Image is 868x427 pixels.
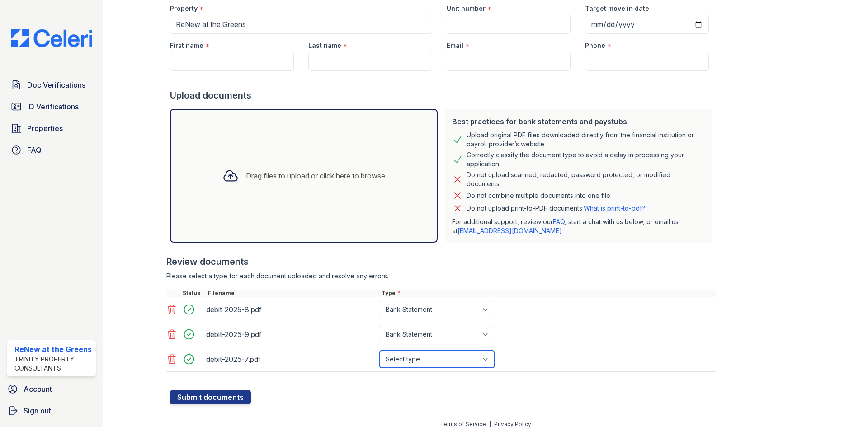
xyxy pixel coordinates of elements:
[7,76,96,94] a: Doc Verifications
[206,290,380,297] div: Filename
[206,352,376,366] div: debit-2025-7.pdf
[206,327,376,342] div: debit-2025-9.pdf
[458,227,562,235] a: [EMAIL_ADDRESS][DOMAIN_NAME]
[246,170,385,181] div: Drag files to upload or click here to browse
[452,217,705,235] p: For additional support, review our , start a chat with us below, or email us at
[4,380,99,398] a: Account
[452,116,705,127] div: Best practices for bank statements and paystubs
[553,218,565,225] a: FAQ
[467,150,705,169] div: Correctly classify the document type to avoid a delay in processing your application.
[585,41,605,50] label: Phone
[7,141,96,159] a: FAQ
[447,41,463,50] label: Email
[27,80,85,90] span: Doc Verifications
[467,131,705,149] div: Upload original PDF files downloaded directly from the financial institution or payroll provider’...
[206,302,376,317] div: debit-2025-8.pdf
[467,170,705,188] div: Do not upload scanned, redacted, password protected, or modified documents.
[14,355,92,373] div: Trinity Property Consultants
[447,4,486,13] label: Unit number
[4,402,99,420] a: Sign out
[467,190,612,201] div: Do not combine multiple documents into one file.
[170,4,198,13] label: Property
[585,4,649,13] label: Target move in date
[14,344,92,355] div: ReNew at the Greens
[27,145,42,155] span: FAQ
[7,98,96,116] a: ID Verifications
[584,204,645,212] a: What is print-to-pdf?
[27,101,79,112] span: ID Verifications
[166,255,716,268] div: Review documents
[170,390,251,404] button: Submit documents
[170,89,716,102] div: Upload documents
[181,290,206,297] div: Status
[27,123,63,134] span: Properties
[4,29,99,47] img: CE_Logo_Blue-a8612792a0a2168367f1c8372b55b34899dd931a85d93a1a3d3e32e68fde9ad4.png
[467,204,645,213] p: Do not upload print-to-PDF documents.
[308,41,341,50] label: Last name
[7,119,96,137] a: Properties
[380,290,716,297] div: Type
[24,405,51,416] span: Sign out
[166,272,716,281] div: Please select a type for each document uploaded and resolve any errors.
[170,41,203,50] label: First name
[24,384,52,394] span: Account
